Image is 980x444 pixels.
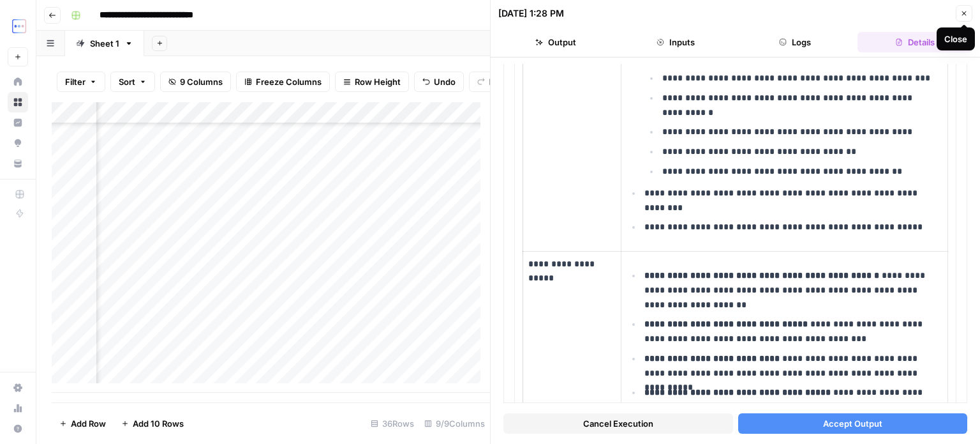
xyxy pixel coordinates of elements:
span: Cancel Execution [583,417,653,430]
a: Usage [8,398,28,418]
a: Settings [8,378,28,398]
button: Redo [469,72,517,92]
a: Sheet 1 [65,31,144,56]
span: 9 Columns [180,75,223,88]
button: Details [857,32,972,52]
span: Undo [434,75,456,88]
button: Workspace: TripleDart [8,10,28,42]
button: Add Row [52,413,114,434]
a: Opportunities [8,133,28,153]
a: Browse [8,92,28,112]
span: Add 10 Rows [133,417,184,430]
button: Freeze Columns [236,72,330,92]
div: [DATE] 1:28 PM [498,7,564,20]
button: Add 10 Rows [114,413,191,434]
button: 9 Columns [160,72,231,92]
button: Inputs [618,32,733,52]
span: Add Row [71,417,106,430]
div: 36 Rows [366,413,419,434]
button: Undo [414,72,464,92]
div: Sheet 1 [90,37,119,50]
span: Accept Output [823,417,882,430]
span: Filter [65,75,85,88]
span: Row Height [355,75,401,88]
a: Your Data [8,153,28,174]
button: Accept Output [738,413,968,434]
span: Sort [119,75,135,88]
div: Close [944,33,967,45]
img: TripleDart Logo [8,15,31,38]
button: Logs [738,32,853,52]
button: Sort [110,72,155,92]
button: Help + Support [8,418,28,439]
span: Freeze Columns [256,75,322,88]
button: Filter [57,72,105,92]
div: 9/9 Columns [419,413,490,434]
button: Output [498,32,613,52]
button: Cancel Execution [503,413,733,434]
a: Insights [8,112,28,133]
button: Row Height [335,72,409,92]
a: Home [8,72,28,92]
